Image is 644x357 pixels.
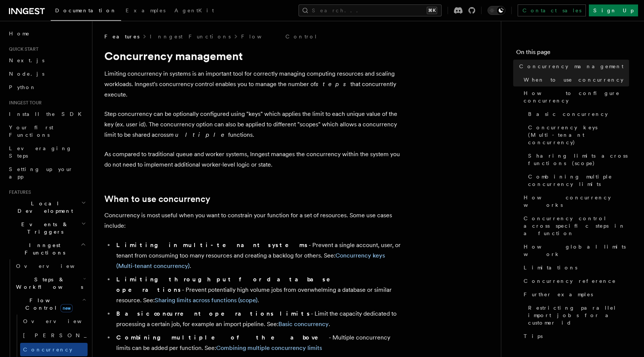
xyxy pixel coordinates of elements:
[121,2,170,20] a: Examples
[521,274,629,288] a: Concurrency reference
[521,212,629,240] a: Concurrency control across specific steps in a function
[9,84,36,90] span: Python
[104,69,402,100] p: Limiting concurrency in systems is an important tool for correctly managing computing resources a...
[6,142,88,162] a: Leveraging Steps
[20,328,88,343] a: [PERSON_NAME]
[126,7,165,13] span: Examples
[528,110,608,118] span: Basic concurrency
[525,149,629,170] a: Sharing limits across functions (scope)
[116,241,309,249] strong: Limiting in multi-tenant systems
[174,7,214,13] span: AgentKit
[104,149,402,170] p: As compared to traditional queue and worker systems, Inngest manages the concurrency within the s...
[427,7,437,14] kbd: ⌘K
[116,310,311,317] strong: Basic concurrent operations limits
[6,197,88,218] button: Local Development
[521,329,629,343] a: Tips
[114,309,402,329] li: - Limit the capacity dedicated to processing a certain job, for example an import pipeline. See: .
[525,170,629,191] a: Combining multiple concurrency limits
[487,6,505,15] button: Toggle dark mode
[241,33,318,40] a: Flow Control
[524,243,629,258] span: How global limits work
[114,274,402,306] li: - Prevent potentially high volume jobs from overwhelming a database or similar resource. See: .
[6,80,88,94] a: Python
[525,107,629,121] a: Basic concurrency
[13,297,82,312] span: Flow Control
[104,49,402,63] h1: Concurrency management
[6,238,88,259] button: Inngest Functions
[521,73,629,86] a: When to use concurrency
[528,173,629,188] span: Combining multiple concurrency limits
[528,152,629,167] span: Sharing limits across functions (scope)
[104,109,402,140] p: Step concurrency can be optionally configured using "keys" which applies the limit to each unique...
[150,33,231,40] a: Inngest Functions
[519,63,624,70] span: Concurrency management
[104,194,210,204] a: When to use concurrency
[170,2,218,20] a: AgentKit
[524,277,616,285] span: Concurrency reference
[524,332,543,340] span: Tips
[9,57,44,63] span: Next.js
[521,191,629,212] a: How concurrency works
[6,27,88,40] a: Home
[9,124,53,138] span: Your first Functions
[528,304,629,326] span: Restricting parallel import jobs for a customer id
[23,318,100,324] span: Overview
[6,189,31,195] span: Features
[516,60,629,73] a: Concurrency management
[104,210,402,231] p: Concurrency is most useful when you want to constrain your function for a set of resources. Some ...
[104,33,139,40] span: Features
[521,288,629,301] a: Further examples
[51,2,121,21] a: Documentation
[521,261,629,274] a: Limitations
[13,273,88,294] button: Steps & Workflows
[525,301,629,329] a: Restricting parallel import jobs for a customer id
[9,145,72,159] span: Leveraging Steps
[216,344,322,351] a: Combining multiple concurrency limits
[13,294,88,315] button: Flow Controlnew
[6,67,88,80] a: Node.js
[60,304,73,312] span: new
[6,107,88,121] a: Install the SDK
[6,46,38,52] span: Quick start
[524,215,629,237] span: Concurrency control across specific steps in a function
[316,80,350,88] em: steps
[13,276,83,291] span: Steps & Workflows
[524,264,577,271] span: Limitations
[524,194,629,209] span: How concurrency works
[521,86,629,107] a: How to configure concurrency
[9,71,44,77] span: Node.js
[9,111,86,117] span: Install the SDK
[524,291,593,298] span: Further examples
[6,100,42,106] span: Inngest tour
[23,332,132,338] span: [PERSON_NAME]
[518,4,586,16] a: Contact sales
[516,48,629,60] h4: On this page
[278,320,329,328] a: Basic concurrency
[524,76,624,83] span: When to use concurrency
[521,240,629,261] a: How global limits work
[114,332,402,353] li: - Multiple concurrency limits can be added per function. See:
[20,315,88,328] a: Overview
[6,200,81,215] span: Local Development
[55,7,117,13] span: Documentation
[6,221,81,236] span: Events & Triggers
[6,162,88,183] a: Setting up your app
[23,347,72,353] span: Concurrency
[169,131,228,138] em: multiple
[114,240,402,271] li: - Prevent a single account, user, or tenant from consuming too many resources and creating a back...
[6,218,88,238] button: Events & Triggers
[589,4,638,16] a: Sign Up
[116,276,341,293] strong: Limiting throughput for database operations
[524,89,629,104] span: How to configure concurrency
[13,259,88,273] a: Overview
[116,334,329,341] strong: Combining multiple of the above
[6,121,88,142] a: Your first Functions
[16,263,93,269] span: Overview
[155,297,258,304] a: Sharing limits across functions (scope)
[299,4,442,16] button: Search...⌘K
[6,241,80,256] span: Inngest Functions
[528,124,629,146] span: Concurrency keys (Multi-tenant concurrency)
[9,30,30,37] span: Home
[20,343,88,356] a: Concurrency
[9,166,73,180] span: Setting up your app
